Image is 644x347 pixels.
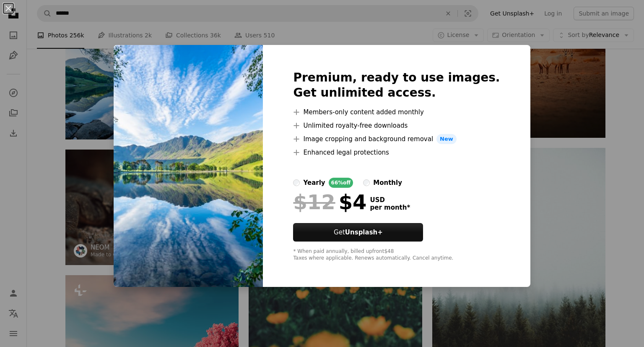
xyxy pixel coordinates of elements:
[293,121,500,131] li: Unlimited royalty-free downloads
[114,45,263,287] img: premium_photo-1719943510748-4b4354fbcf56
[293,179,300,186] input: yearly66%off
[363,179,370,186] input: monthly
[293,70,500,100] h2: Premium, ready to use images. Get unlimited access.
[293,248,500,262] div: * When paid annually, billed upfront $48 Taxes where applicable. Renews automatically. Cancel any...
[303,178,325,188] div: yearly
[293,223,423,242] button: GetUnsplash+
[293,191,366,213] div: $4
[293,107,500,117] li: Members-only content added monthly
[329,178,353,188] div: 66% off
[293,147,500,158] li: Enhanced legal protections
[436,134,457,144] span: New
[370,196,410,204] span: USD
[370,204,410,211] span: per month *
[373,178,402,188] div: monthly
[345,229,383,236] strong: Unsplash+
[293,134,500,144] li: Image cropping and background removal
[293,191,335,213] span: $12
